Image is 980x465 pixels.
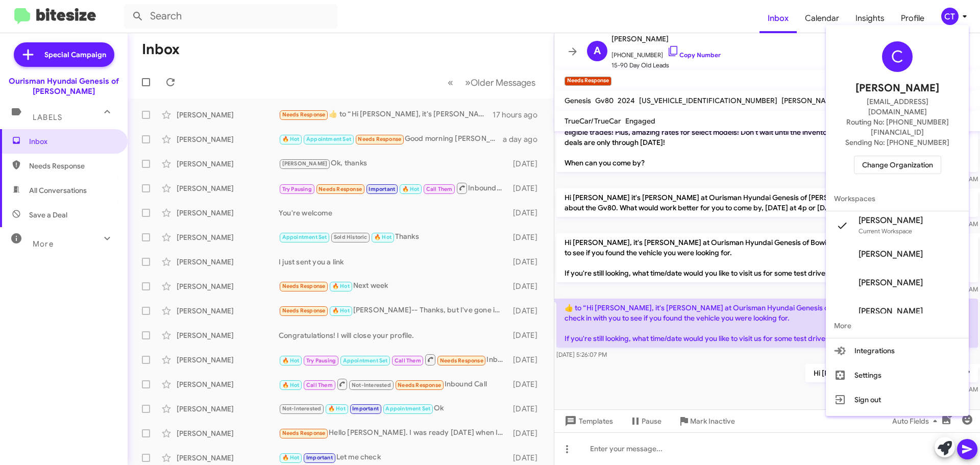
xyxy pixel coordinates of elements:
[854,156,941,174] button: Change Organization
[845,137,949,148] span: Sending No: [PHONE_NUMBER]
[882,41,913,72] div: C
[826,338,969,363] button: Integrations
[838,96,957,117] span: [EMAIL_ADDRESS][DOMAIN_NAME]
[859,227,912,235] span: Current Workspace
[859,215,923,226] span: [PERSON_NAME]
[859,249,923,259] span: [PERSON_NAME]
[859,278,923,288] span: [PERSON_NAME]
[826,387,969,412] button: Sign out
[826,186,969,211] span: Workspaces
[859,306,923,316] span: [PERSON_NAME]
[826,363,969,387] button: Settings
[826,313,969,338] span: More
[862,156,933,174] span: Change Organization
[855,80,939,96] span: [PERSON_NAME]
[838,117,957,137] span: Routing No: [PHONE_NUMBER][FINANCIAL_ID]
